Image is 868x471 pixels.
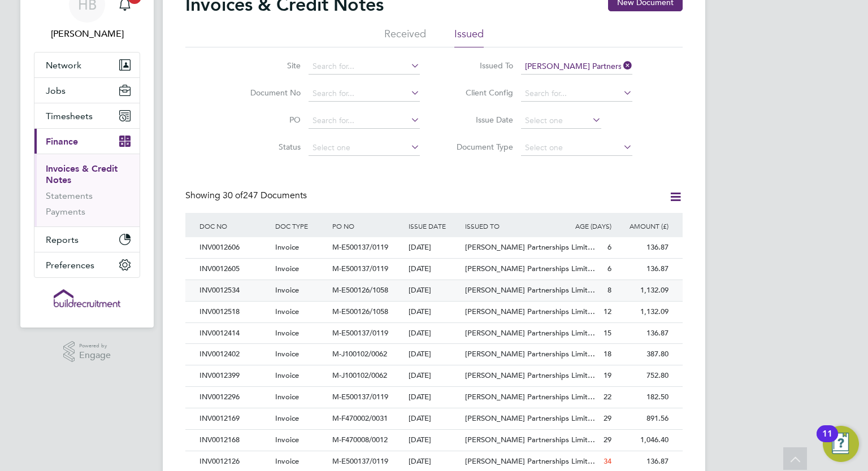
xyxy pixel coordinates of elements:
[465,242,595,252] span: [PERSON_NAME] Partnerships Limit…
[34,154,140,226] div: Finance
[614,259,671,280] div: 136.87
[406,213,463,239] div: ISSUE DATE
[465,307,595,316] span: [PERSON_NAME] Partnerships Limit…
[448,142,513,152] label: Document Type
[197,259,272,280] div: INV0012605
[822,434,832,448] div: 11
[46,260,94,271] span: Preferences
[329,213,405,239] div: PO NO
[275,264,299,273] span: Invoice
[614,237,671,258] div: 136.87
[521,86,632,102] input: Search for...
[309,140,420,156] input: Select one
[46,190,93,201] a: Statements
[604,413,611,423] span: 29
[197,365,272,386] div: INV0012399
[406,302,463,322] div: [DATE]
[607,242,611,252] span: 6
[614,323,671,344] div: 136.87
[34,27,140,41] span: Hayley Barrance
[614,387,671,408] div: 182.50
[223,190,307,201] span: 247 Documents
[604,328,611,338] span: 15
[197,237,272,258] div: INV0012606
[332,242,388,252] span: M-E500137/0119
[223,190,243,201] span: 30 of
[34,103,140,128] button: Timesheets
[309,113,420,129] input: Search for...
[79,351,111,360] span: Engage
[607,285,611,295] span: 8
[406,430,463,451] div: [DATE]
[197,323,272,344] div: INV0012414
[521,59,632,75] input: Search for...
[604,370,611,380] span: 19
[332,392,388,402] span: M-E500137/0119
[406,323,463,344] div: [DATE]
[54,289,120,307] img: buildrec-logo-retina.png
[34,252,140,277] button: Preferences
[465,413,595,423] span: [PERSON_NAME] Partnerships Limit…
[454,27,484,47] li: Issued
[275,370,299,380] span: Invoice
[406,408,463,429] div: [DATE]
[197,430,272,451] div: INV0012168
[465,370,595,380] span: [PERSON_NAME] Partnerships Limit…
[521,113,601,129] input: Select one
[275,392,299,402] span: Invoice
[614,408,671,429] div: 891.56
[823,426,859,462] button: Open Resource Center, 11 new notifications
[275,242,299,252] span: Invoice
[34,289,140,307] a: Go to home page
[406,280,463,301] div: [DATE]
[236,60,301,71] label: Site
[465,349,595,359] span: [PERSON_NAME] Partnerships Limit…
[275,456,299,466] span: Invoice
[557,213,614,239] div: AGE (DAYS)
[46,206,85,217] a: Payments
[332,413,388,423] span: M-F470002/0031
[332,370,387,380] span: M-J100102/0062
[406,259,463,280] div: [DATE]
[604,307,611,316] span: 12
[197,408,272,429] div: INV0012169
[197,280,272,301] div: INV0012534
[332,456,388,466] span: M-E500137/0119
[34,78,140,103] button: Jobs
[236,115,301,125] label: PO
[406,387,463,408] div: [DATE]
[465,392,595,402] span: [PERSON_NAME] Partnerships Limit…
[604,456,611,466] span: 34
[332,285,388,295] span: M-E500126/1058
[34,227,140,252] button: Reports
[309,86,420,102] input: Search for...
[604,349,611,359] span: 18
[197,344,272,365] div: INV0012402
[275,328,299,338] span: Invoice
[521,140,632,156] input: Select one
[607,264,611,273] span: 6
[236,142,301,152] label: Status
[275,413,299,423] span: Invoice
[448,60,513,71] label: Issued To
[465,435,595,444] span: [PERSON_NAME] Partnerships Limit…
[272,213,329,239] div: DOC TYPE
[275,285,299,295] span: Invoice
[614,430,671,451] div: 1,046.40
[448,115,513,125] label: Issue Date
[465,456,595,466] span: [PERSON_NAME] Partnerships Limit…
[236,88,301,98] label: Document No
[465,328,595,338] span: [PERSON_NAME] Partnerships Limit…
[46,111,93,121] span: Timesheets
[185,190,309,202] div: Showing
[332,307,388,316] span: M-E500126/1058
[614,280,671,301] div: 1,132.09
[614,365,671,386] div: 752.80
[406,365,463,386] div: [DATE]
[614,302,671,322] div: 1,132.09
[332,435,388,444] span: M-F470008/0012
[197,387,272,408] div: INV0012296
[309,59,420,75] input: Search for...
[46,163,118,185] a: Invoices & Credit Notes
[604,435,611,444] span: 29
